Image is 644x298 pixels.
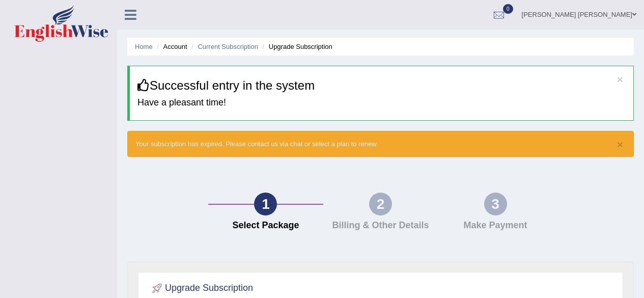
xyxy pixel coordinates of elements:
li: Account [154,42,187,51]
button: × [617,74,623,85]
span: 0 [503,4,513,14]
h4: Billing & Other Details [328,221,433,231]
h4: Have a pleasant time! [137,98,626,108]
button: × [617,139,623,150]
div: Your subscription has expired. Please contact us via chat or select a plan to renew [127,131,634,157]
h4: Select Package [213,221,318,231]
h3: Successful entry in the system [137,79,626,92]
a: Home [135,43,153,50]
li: Upgrade Subscription [260,42,332,51]
h2: Upgrade Subscription [150,281,253,296]
div: 1 [254,193,277,215]
a: Current Subscription [198,43,258,50]
div: 3 [484,193,507,215]
div: 2 [369,193,392,215]
h4: Make Payment [443,221,548,231]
